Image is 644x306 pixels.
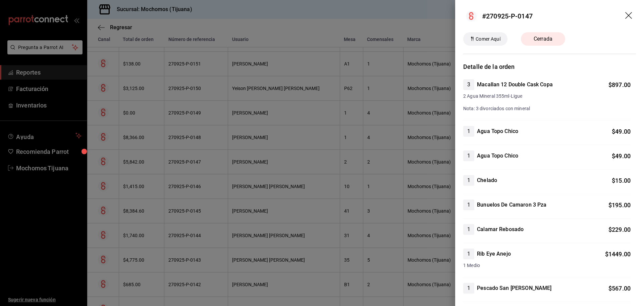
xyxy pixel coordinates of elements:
span: 1 [463,127,474,135]
span: $ 229.00 [608,226,631,233]
span: $ 49.00 [612,152,631,160]
span: 1 [463,284,474,292]
h3: Detalle de la orden [463,62,636,71]
span: $ 49.00 [612,128,631,135]
button: drag [625,12,633,20]
span: 1 Medio [463,262,631,269]
span: $ 15.00 [612,177,631,184]
h4: Bunuelos De Camaron 3 Pza [477,201,546,209]
span: $ 567.00 [608,285,631,292]
span: 1 [463,225,474,233]
h4: Macallan 12 Double Cask Copa [477,81,553,89]
span: 1 [463,152,474,160]
div: #270925-P-0147 [482,11,533,21]
span: 3 [463,81,474,89]
span: $ 195.00 [608,202,631,209]
h4: Rib Eye Anejo [477,250,511,258]
span: $ 897.00 [608,81,631,88]
h4: Pescado San [PERSON_NAME] [477,284,551,292]
span: $ 1449.00 [605,251,631,258]
h4: Agua Topo Chico [477,152,518,160]
span: Comer Aquí [473,36,503,43]
span: Nota: 3 divorciados con mineral [463,106,530,111]
span: 1 [463,201,474,209]
span: 1 [463,250,474,258]
span: 1 [463,176,474,184]
h4: Chelado [477,176,497,184]
span: 2 Agua Mineral 355ml-Ligue [463,93,631,100]
h4: Calamar Rebosado [477,225,524,233]
h4: Agua Topo Chico [477,127,518,135]
span: Cerrada [530,35,556,43]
